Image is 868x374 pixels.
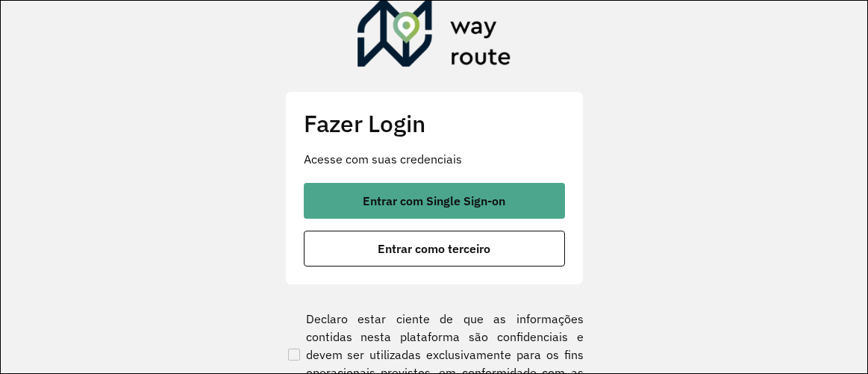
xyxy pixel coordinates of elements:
button: button [304,231,565,267]
img: Roteirizador AmbevTech [357,1,511,72]
p: Acesse com suas credenciais [304,150,565,168]
span: Entrar como terceiro [378,243,490,255]
h2: Fazer Login [304,110,565,138]
button: button [304,183,565,219]
span: Entrar com Single Sign-on [363,195,505,207]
